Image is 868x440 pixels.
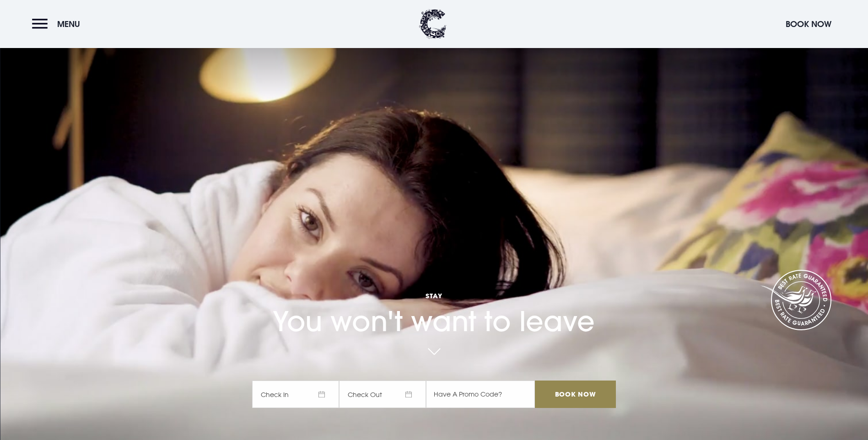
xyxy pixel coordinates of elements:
button: Book Now [781,14,836,34]
span: Stay [252,291,615,300]
img: Clandeboye Lodge [419,9,447,39]
span: Check In [252,381,339,408]
button: Menu [32,14,85,34]
span: Menu [57,19,80,29]
input: Have A Promo Code? [426,381,535,408]
h1: You won't want to leave [252,263,615,338]
span: Check Out [339,381,426,408]
input: Book Now [535,381,615,408]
